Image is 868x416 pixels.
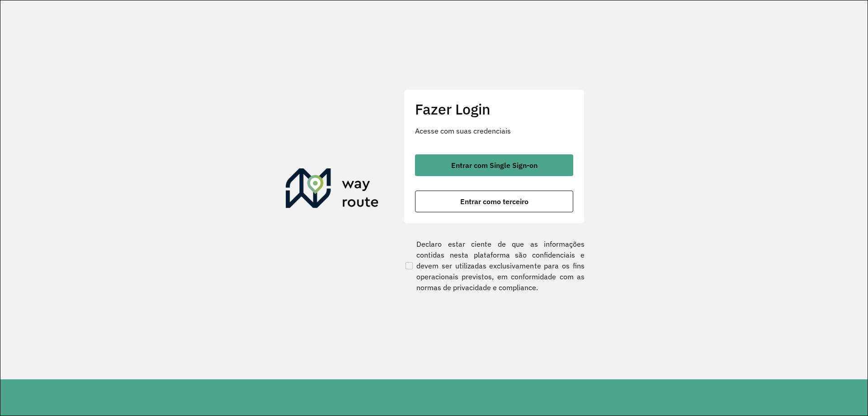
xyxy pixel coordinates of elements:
button: button [415,191,573,212]
span: Entrar com Single Sign-on [451,162,538,169]
h2: Fazer Login [415,100,573,118]
img: Roteirizador AmbevTech [286,168,379,212]
p: Acesse com suas credenciais [415,125,573,136]
button: button [415,154,573,176]
label: Declaro estar ciente de que as informações contidas nesta plataforma são confidenciais e devem se... [404,239,585,293]
span: Entrar como terceiro [460,198,528,205]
